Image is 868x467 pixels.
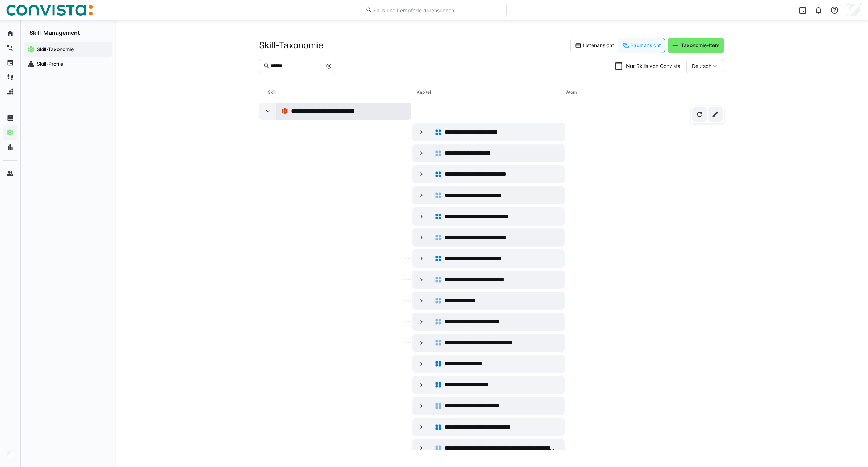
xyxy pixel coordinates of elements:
[259,40,323,51] h2: Skill-Taxonomie
[372,7,502,13] input: Skills und Lernpfade durchsuchen…
[692,62,711,70] span: Deutsch
[417,85,566,100] div: Kapitel
[566,85,715,100] div: Atom
[680,42,720,49] span: Taxonomie-Item
[618,38,665,53] eds-button-option: Baumansicht
[668,38,724,53] button: Taxonomie-Item
[268,85,417,100] div: Skill
[570,38,618,53] eds-button-option: Listenansicht
[615,62,681,70] eds-checkbox: Nur Skills von Convista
